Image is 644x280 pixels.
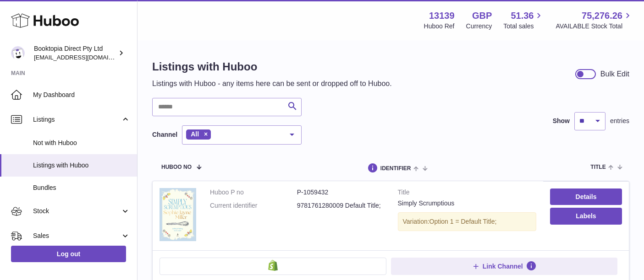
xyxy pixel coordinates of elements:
[33,91,130,99] span: My Dashboard
[600,69,629,79] div: Bulk Edit
[550,188,622,205] a: Details
[34,54,135,61] span: [EMAIL_ADDRESS][DOMAIN_NAME]
[33,139,130,147] span: Not with Huboo
[391,258,618,275] button: Link Channel
[152,79,392,89] p: Listings with Huboo - any items here can be sent or dropped off to Huboo.
[191,130,199,138] span: All
[429,218,497,225] span: Option 1 = Default Title;
[297,188,384,197] dd: P-1059432
[152,130,177,139] label: Channel
[466,22,492,31] div: Currency
[210,201,297,210] dt: Current identifier
[161,164,192,170] span: Huboo no
[429,10,455,22] strong: 13139
[511,10,534,22] span: 51.36
[590,164,605,170] span: title
[33,115,121,124] span: Listings
[33,232,121,240] span: Sales
[33,161,130,170] span: Listings with Huboo
[582,10,622,22] span: 75,276.26
[268,260,278,271] img: shopify-small.png
[424,22,455,31] div: Huboo Ref
[610,117,629,125] span: entries
[34,44,116,62] div: Booktopia Direct Pty Ltd
[556,10,633,31] a: 75,276.26 AVAILABLE Stock Total
[472,10,492,22] strong: GBP
[550,208,622,224] button: Labels
[398,212,536,231] div: Variation:
[160,188,196,241] img: Simply Scrumptious
[33,183,130,192] span: Bundles
[210,188,297,197] dt: Huboo P no
[380,166,411,172] span: identifier
[398,188,536,199] strong: Title
[11,246,126,262] a: Log out
[503,22,544,31] span: Total sales
[503,10,544,31] a: 51.36 Total sales
[11,46,25,60] img: internalAdmin-13139@internal.huboo.com
[553,117,570,125] label: Show
[297,201,384,210] dd: 9781761280009 Default Title;
[483,262,523,270] span: Link Channel
[556,22,633,31] span: AVAILABLE Stock Total
[152,59,392,74] h1: Listings with Huboo
[33,207,121,215] span: Stock
[398,199,536,208] div: Simply Scrumptious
